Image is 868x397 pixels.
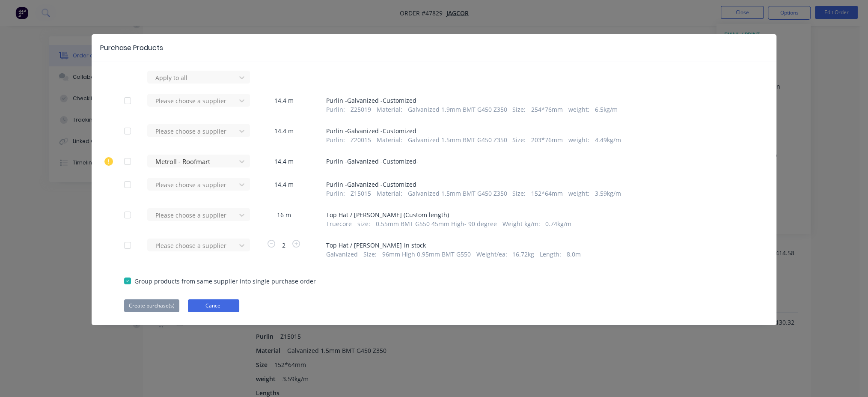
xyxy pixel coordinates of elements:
[269,180,299,189] span: 14.4 m
[351,105,371,114] span: Z25019
[567,250,581,259] span: 8.0m
[531,189,563,198] span: 152*64mm
[326,96,744,105] span: Purlin -Galvanized -Customized
[357,219,370,228] span: size :
[124,299,179,312] button: Create purchase(s)
[540,250,561,259] span: Length :
[363,250,377,259] span: Size :
[407,135,507,144] span: Galvanized 1.5mm BMT G450 Z350
[326,250,358,259] span: Galvanized
[269,126,299,135] span: 14.4 m
[407,105,507,114] span: Galvanized 1.9mm BMT G450 Z350
[568,105,589,114] span: weight :
[326,241,744,250] span: Top Hat / [PERSON_NAME]-in stock
[326,126,744,135] span: Purlin -Galvanized -Customized
[512,105,526,114] span: Size :
[377,189,402,198] span: Material :
[545,219,571,228] span: 0.74kg/m
[407,189,507,198] span: Galvanized 1.5mm BMT G450 Z350
[568,135,589,144] span: weight :
[512,250,534,259] span: 16.72kg
[326,180,744,189] span: Purlin -Galvanized -Customized
[269,157,299,166] span: 14.4 m
[351,189,371,198] span: Z15015
[277,241,291,250] span: 2
[376,219,497,228] span: 0.55mm BMT G550 45mm High- 90 degree
[512,189,526,198] span: Size :
[531,105,563,114] span: 254*76mm
[272,210,296,219] span: 16 m
[531,135,563,144] span: 203*76mm
[502,219,540,228] span: Weight kg/m :
[134,277,316,286] span: Group products from same supplier into single purchase order
[595,135,621,144] span: 4.49kg/m
[351,135,371,144] span: Z20015
[326,135,345,144] span: Purlin :
[326,105,345,114] span: Purlin :
[326,157,744,166] span: Purlin -Galvanized -Customized-
[568,189,589,198] span: weight :
[377,135,402,144] span: Material :
[326,189,345,198] span: Purlin :
[326,219,352,228] span: Truecore
[595,105,618,114] span: 6.5kg/m
[100,43,163,53] div: Purchase Products
[377,105,402,114] span: Material :
[188,299,239,312] button: Cancel
[382,250,471,259] span: 96mm High 0.95mm BMT G550
[476,250,507,259] span: Weight/ea :
[269,96,299,105] span: 14.4 m
[512,135,526,144] span: Size :
[595,189,621,198] span: 3.59kg/m
[326,210,744,219] span: Top Hat / [PERSON_NAME] (Custom length)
